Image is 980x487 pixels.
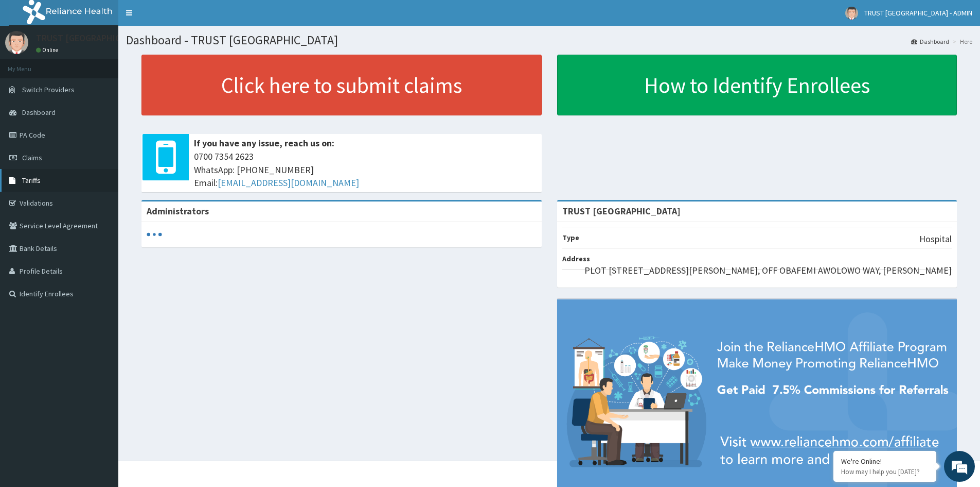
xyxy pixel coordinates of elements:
a: [EMAIL_ADDRESS][DOMAIN_NAME] [218,177,359,189]
b: If you have any issue, reach us on: [194,137,334,149]
a: How to Identify Enrollees [557,55,957,115]
p: TRUST [GEOGRAPHIC_DATA] - ADMIN [36,33,183,43]
span: Tariffs [22,176,41,185]
img: User Image [845,7,858,20]
strong: TRUST [GEOGRAPHIC_DATA] [562,205,681,217]
img: User Image [5,31,28,54]
p: PLOT [STREET_ADDRESS][PERSON_NAME], OFF OBAFEMI AWOLOWO WAY, [PERSON_NAME] [584,264,952,277]
a: Click here to submit claims [141,55,542,115]
span: Dashboard [22,108,56,117]
span: Switch Providers [22,85,75,94]
span: TRUST [GEOGRAPHIC_DATA] - ADMIN [864,8,972,18]
h1: Dashboard - TRUST [GEOGRAPHIC_DATA] [126,33,972,47]
span: Claims [22,153,42,162]
div: We're Online! [841,457,929,466]
a: Dashboard [911,37,949,46]
p: How may I help you today? [841,467,929,476]
b: Administrators [147,205,209,217]
b: Address [562,254,590,263]
b: Type [562,233,579,242]
span: 0700 7354 2623 WhatsApp: [PHONE_NUMBER] Email: [194,150,537,190]
svg: audio-loading [147,227,162,242]
a: Online [36,46,61,54]
p: Hospital [919,232,952,246]
li: Here [950,37,972,46]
